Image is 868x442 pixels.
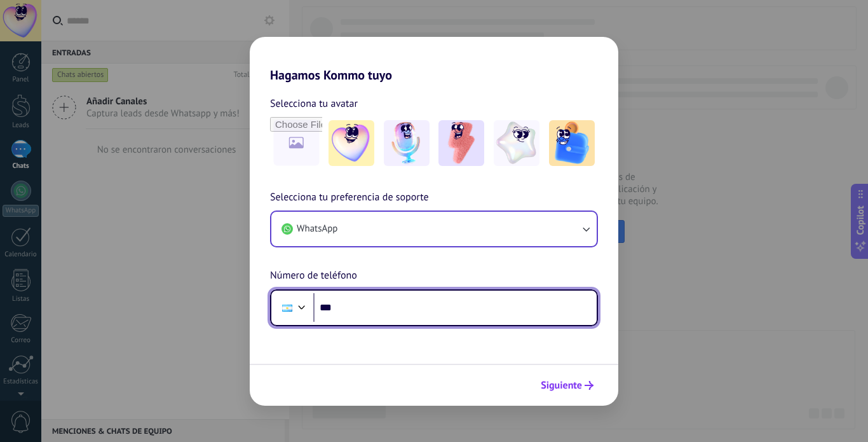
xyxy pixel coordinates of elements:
img: -2.jpeg [384,120,430,166]
img: -5.jpeg [549,120,595,166]
div: Argentina: + 54 [275,294,299,321]
h2: Hagamos Kommo tuyo [250,37,618,83]
span: Siguiente [541,381,582,390]
span: WhatsApp [297,223,337,235]
button: WhatsApp [271,212,597,246]
img: -3.jpeg [438,120,484,166]
img: -4.jpeg [494,120,539,166]
button: Siguiente [535,375,599,396]
span: Selecciona tu avatar [270,95,358,112]
span: Selecciona tu preferencia de soporte [270,190,429,206]
span: Número de teléfono [270,268,357,284]
img: -1.jpeg [329,120,374,166]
